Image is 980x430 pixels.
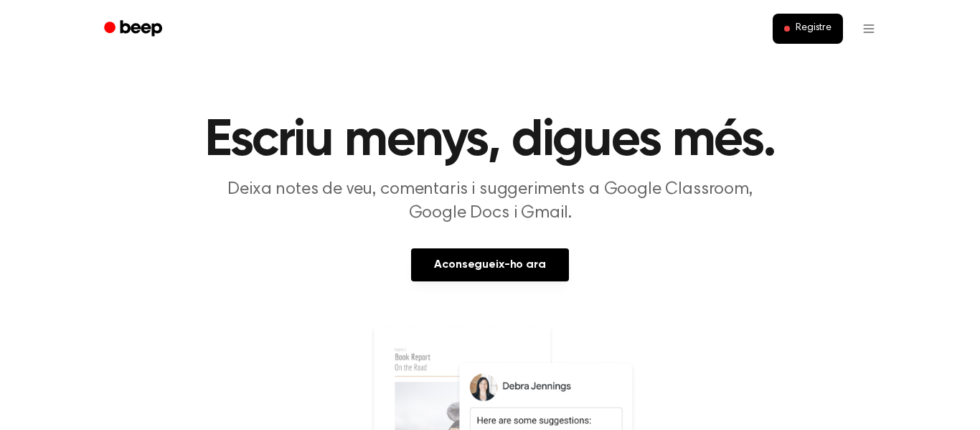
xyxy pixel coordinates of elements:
button: Registre [773,14,843,44]
button: Obre el menú [852,11,886,46]
a: Aconsegueix-ho ara [411,248,568,281]
font: Registre [796,23,831,33]
font: Escriu menys, digues més. [204,115,776,167]
font: Deixa notes de veu, comentaris i suggeriments a Google Classroom, Google Docs i Gmail. [227,181,753,222]
a: Bip [94,15,175,43]
font: Aconsegueix-ho ara [434,259,545,271]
